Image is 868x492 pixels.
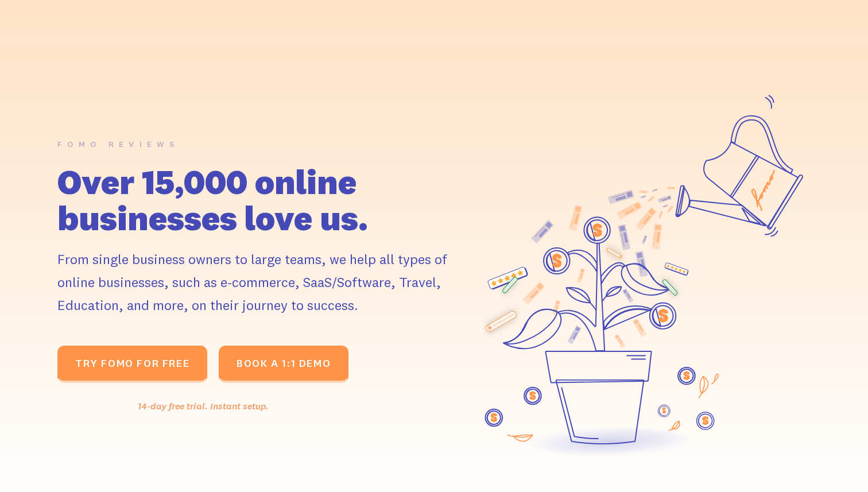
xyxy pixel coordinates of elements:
[219,346,348,383] a: BOOK A 1:1 DEMO
[57,247,465,316] div: From single business owners to large teams, we help all types of online businesses, such as e-com...
[57,136,179,153] div: FOMO REVIEWS
[57,164,465,236] h1: Over 15,000 online businesses love us.
[57,346,207,383] a: TRY fomo for FREE
[57,398,348,414] div: 14-day free trial. Instant setup.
